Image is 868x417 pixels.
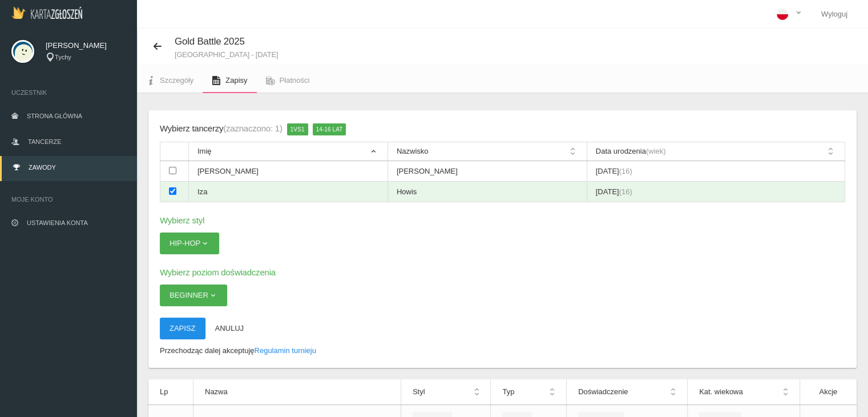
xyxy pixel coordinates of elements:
div: Tychy [46,53,126,62]
span: Zapisy [225,76,247,85]
th: Doświadczenie [567,379,688,405]
span: [PERSON_NAME] [46,40,126,51]
td: [PERSON_NAME] [387,161,587,182]
th: Styl [401,379,491,405]
span: Strona główna [27,113,82,119]
a: Płatności [257,68,319,93]
span: Szczegóły [160,76,193,85]
span: Gold Battle 2025 [175,36,245,47]
span: Uczestnik [11,87,126,98]
p: Przechodząc dalej akceptuję [160,345,845,356]
th: Data urodzenia [587,142,845,161]
a: Regulamin turnieju [255,346,316,355]
h6: Wybierz styl [160,214,845,227]
span: Zawody [29,164,56,171]
td: [DATE] [587,161,845,182]
span: 14-16 lat [313,123,346,135]
img: Logo [11,6,82,19]
small: [GEOGRAPHIC_DATA] - [DATE] [175,51,278,58]
td: [PERSON_NAME] [189,161,388,182]
button: Anuluj [205,318,254,339]
img: svg [11,40,34,63]
span: (16) [619,187,632,196]
th: Akcje [800,379,857,405]
th: Lp [148,379,193,405]
th: Imię [189,142,388,161]
th: Nazwisko [387,142,587,161]
a: Szczegóły [137,68,203,93]
th: Kat. wiekowa [688,379,800,405]
button: Hip-hop [160,232,219,254]
span: Ustawienia konta [27,219,88,226]
div: Wybierz tancerzy [160,122,282,136]
td: [DATE] [587,182,845,202]
th: Typ [491,379,567,405]
span: (16) [619,167,632,175]
td: Iza [189,182,388,202]
span: 1vs1 [287,123,308,135]
th: Nazwa [193,379,401,405]
span: Płatności [280,76,310,85]
span: (zaznaczono: 1) [223,123,282,133]
span: Moje konto [11,194,126,205]
button: Beginner [160,284,227,306]
td: Howis [387,182,587,202]
span: (wiek) [646,147,666,155]
button: Zapisz [160,318,205,339]
a: Zapisy [203,68,256,93]
h6: Wybierz poziom doświadczenia [160,266,845,279]
span: Tancerze [28,138,61,145]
